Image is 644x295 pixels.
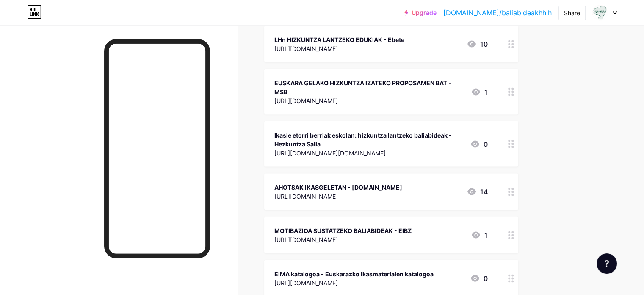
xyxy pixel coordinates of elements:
[274,79,464,96] div: EUSKARA GELAKO HIZKUNTZA IZATEKO PROPOSAMEN BAT - MSB
[274,131,463,149] div: Ikasle etorri berriak eskolan: hizkuntza lantzeko baliabideak - Hezkuntza Saila
[274,96,464,105] div: [URL][DOMAIN_NAME]
[471,230,488,240] div: 1
[274,149,463,157] div: [URL][DOMAIN_NAME][DOMAIN_NAME]
[274,278,434,287] div: [URL][DOMAIN_NAME]
[274,35,404,44] div: LHn HIZKUNTZA LANTZEKO EDUKIAK - Ebete
[467,39,488,49] div: 10
[274,192,402,201] div: [URL][DOMAIN_NAME]
[274,183,402,192] div: AHOTSAK IKASGELETAN - [DOMAIN_NAME]
[274,44,404,53] div: [URL][DOMAIN_NAME]
[470,139,488,149] div: 0
[443,8,552,18] a: [DOMAIN_NAME]/baliabideakhhlh
[592,5,608,21] img: Horibai Gaztetxea
[471,87,488,97] div: 1
[274,235,412,244] div: [URL][DOMAIN_NAME]
[274,226,412,235] div: MOTIBAZIOA SUSTATZEKO BALIABIDEAK - EIBZ
[564,8,580,17] div: Share
[470,273,488,284] div: 0
[274,270,434,278] div: EIMA katalogoa - Euskarazko ikasmaterialen katalogoa
[467,187,488,197] div: 14
[404,9,437,16] a: Upgrade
